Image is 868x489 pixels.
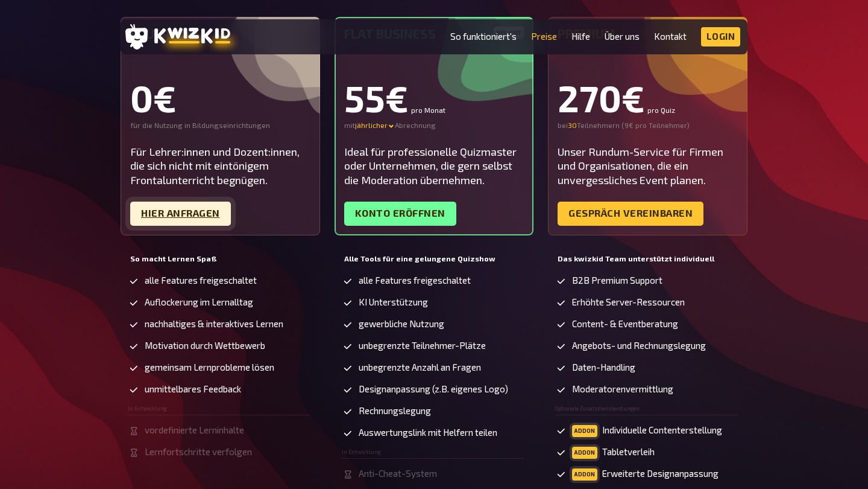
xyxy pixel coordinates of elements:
[145,447,252,457] span: Lernfortschritte verfolgen
[572,297,685,307] span: Erhöhte Server-Ressourcen
[359,427,497,438] span: Auswertungslink mit Helfern teilen
[571,31,590,42] a: Hilfe
[555,406,640,412] span: Optionale Zusatzdiensleistungen
[654,31,687,42] a: Kontakt
[145,425,244,435] span: vordefinierte Lerninhalte
[145,297,253,307] span: Auflockerung im Lernalltag
[130,121,310,130] div: für die Nutzung in Bildungseinrichtungen
[359,340,486,351] span: unbegrenzte Teilnehmer-Plätze
[344,80,524,116] div: 55€
[572,319,678,329] span: Content- & Eventberatung
[531,31,557,42] a: Preise
[558,80,738,116] div: 270€
[568,121,577,130] input: 0
[355,121,395,130] div: jährlicher
[558,255,738,263] h5: Das kwizkid Team unterstützt individuell
[701,27,741,46] a: Login
[411,106,445,113] small: pro Monat
[359,406,431,416] span: Rechnungslegung
[344,202,456,226] a: Konto eröffnen
[572,447,655,459] span: Tabletverleih
[145,340,265,351] span: Motivation durch Wettbewerb
[359,319,444,329] span: gewerbliche Nutzung
[145,319,283,329] span: nachhaltiges & interaktives Lernen
[572,275,662,286] span: B2B Premium Support
[128,406,167,412] span: In Entwicklung
[359,275,471,286] span: alle Features freigeschaltet
[145,384,241,394] span: unmittelbares Feedback
[647,106,675,113] small: pro Quiz
[572,425,722,437] span: Individuelle Contenterstellung
[572,468,719,481] span: Erweiterte Designanpassung
[342,449,381,455] span: In Entwicklung
[344,255,524,263] h5: Alle Tools für eine gelungene Quizshow
[558,145,738,187] div: Unser Rundum-Service für Firmen und Organisationen, die ein unvergessliches Event planen.
[450,31,517,42] a: So funktioniert's
[130,202,231,226] a: Hier Anfragen
[344,145,524,187] div: Ideal für professionelle Quizmaster oder Unternehmen, die gern selbst die Moderation übernehmen.
[130,255,310,263] h5: So macht Lernen Spaß
[572,340,706,351] span: Angebots- und Rechnungslegung
[558,121,738,130] div: bei Teilnehmern ( 9€ pro Teilnehmer )
[359,362,481,372] span: unbegrenzte Anzahl an Fragen
[558,202,703,226] a: Gespräch vereinbaren
[145,362,274,372] span: gemeinsam Lernprobleme lösen
[572,384,673,394] span: Moderatorenvermittlung
[344,121,524,130] div: mit Abrechnung
[130,80,310,116] div: 0€
[145,275,257,286] span: alle Features freigeschaltet
[359,468,437,479] span: Anti-Cheat-System
[572,362,635,372] span: Daten-Handling
[605,31,640,42] a: Über uns
[359,297,428,307] span: KI Unterstützung
[359,384,508,394] span: Designanpassung (z.B. eigenes Logo)
[130,145,310,187] div: Für Lehrer:innen und Dozent:innen, die sich nicht mit eintönigem Frontalunterricht begnügen.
